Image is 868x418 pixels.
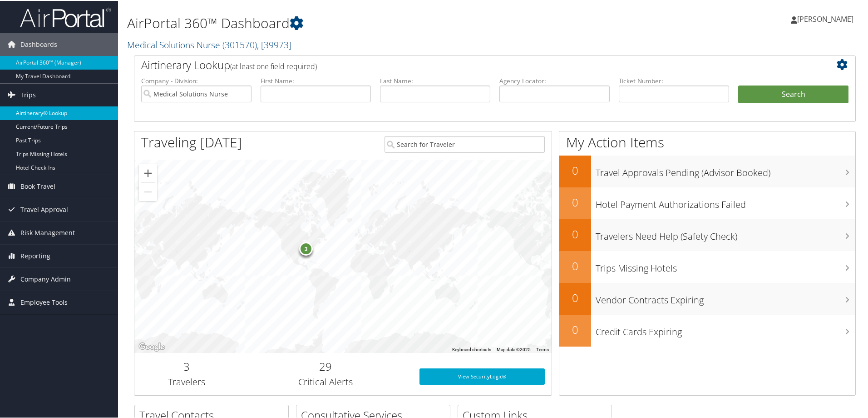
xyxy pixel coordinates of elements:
h3: Travelers Need Help (Safety Check) [596,225,855,242]
a: View SecurityLogic® [419,368,545,384]
button: Zoom in [139,163,157,181]
h3: Travelers [141,375,232,388]
button: Zoom out [139,182,157,200]
h2: 29 [246,358,406,373]
h1: My Action Items [559,132,855,151]
h2: 0 [559,321,591,337]
a: 0Travelers Need Help (Safety Check) [559,218,855,250]
span: Employee Tools [20,290,68,313]
span: , [ 39973 ] [257,38,291,50]
span: Book Travel [20,174,55,197]
a: [PERSON_NAME] [791,5,863,32]
a: 0Vendor Contracts Expiring [559,282,855,314]
span: Travel Approval [20,197,68,220]
label: First Name: [261,76,371,85]
a: 0Travel Approvals Pending (Advisor Booked) [559,155,855,186]
button: Keyboard shortcuts [452,346,491,352]
h2: 3 [141,358,232,373]
span: Reporting [20,244,50,267]
span: Map data ©2025 [497,346,531,351]
label: Last Name: [380,76,490,85]
h2: Airtinerary Lookup [141,56,789,72]
a: Terms (opens in new tab) [536,346,549,351]
label: Agency Locator: [499,76,610,85]
h2: 0 [559,257,591,273]
input: Search for Traveler [385,135,545,152]
span: Company Admin [20,267,71,290]
h3: Hotel Payment Authorizations Failed [596,193,855,210]
img: Google [137,340,167,352]
h3: Credit Cards Expiring [596,320,855,337]
span: [PERSON_NAME] [797,13,853,23]
h3: Critical Alerts [246,375,406,388]
label: Ticket Number: [619,76,729,85]
a: Open this area in Google Maps (opens a new window) [137,340,167,352]
h2: 0 [559,194,591,209]
h1: AirPortal 360™ Dashboard [127,13,617,32]
a: Medical Solutions Nurse [127,38,291,50]
a: 0Trips Missing Hotels [559,250,855,282]
h3: Trips Missing Hotels [596,257,855,274]
h2: 0 [559,162,591,177]
img: airportal-logo.png [20,6,111,27]
h2: 0 [559,289,591,305]
h3: Vendor Contracts Expiring [596,288,855,306]
a: 0Hotel Payment Authorizations Failed [559,186,855,218]
div: 3 [299,241,313,255]
label: Company - Division: [141,76,252,85]
span: (at least one field required) [230,60,317,71]
h1: Traveling [DATE] [141,132,242,151]
span: ( 301570 ) [222,38,257,50]
span: Risk Management [20,221,75,243]
span: Trips [20,83,36,106]
h2: 0 [559,226,591,241]
span: Dashboards [20,32,57,55]
h3: Travel Approvals Pending (Advisor Booked) [596,161,855,178]
a: 0Credit Cards Expiring [559,314,855,346]
button: Search [738,85,848,103]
